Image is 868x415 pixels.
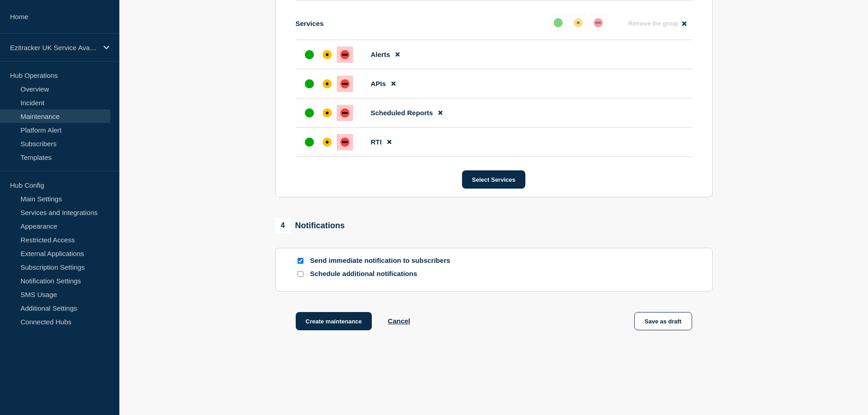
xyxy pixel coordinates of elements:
[570,15,586,31] button: affected
[371,80,386,87] span: APIs
[574,18,583,27] div: affected
[340,50,349,59] div: down
[634,312,692,330] button: Save as draft
[340,108,349,118] div: down
[323,108,332,118] div: affected
[310,256,456,265] p: Send immediate notification to subscribers
[323,79,332,88] div: affected
[340,79,349,88] div: down
[275,218,345,233] div: Notifications
[305,108,314,118] div: up
[628,20,678,27] span: Remove the group
[310,270,456,278] p: Schedule additional notifications
[296,20,324,27] p: Services
[305,138,314,147] div: up
[371,109,433,117] span: Scheduled Reports
[340,138,349,147] div: down
[590,15,606,31] button: down
[298,258,303,264] input: Send immediate notification to subscribers
[623,15,692,32] button: Remove the group
[296,312,372,330] button: Create maintenance
[388,317,410,325] button: Cancel
[371,138,382,146] span: RTI
[462,170,525,189] button: Select Services
[298,271,303,277] input: Schedule additional notifications
[305,50,314,59] div: up
[10,44,98,51] p: Ezitracker UK Service Availability
[323,50,332,59] div: affected
[371,51,390,58] span: Alerts
[550,15,566,31] button: up
[594,18,603,27] div: down
[275,218,291,233] span: 4
[554,18,563,27] div: up
[305,79,314,88] div: up
[323,138,332,147] div: affected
